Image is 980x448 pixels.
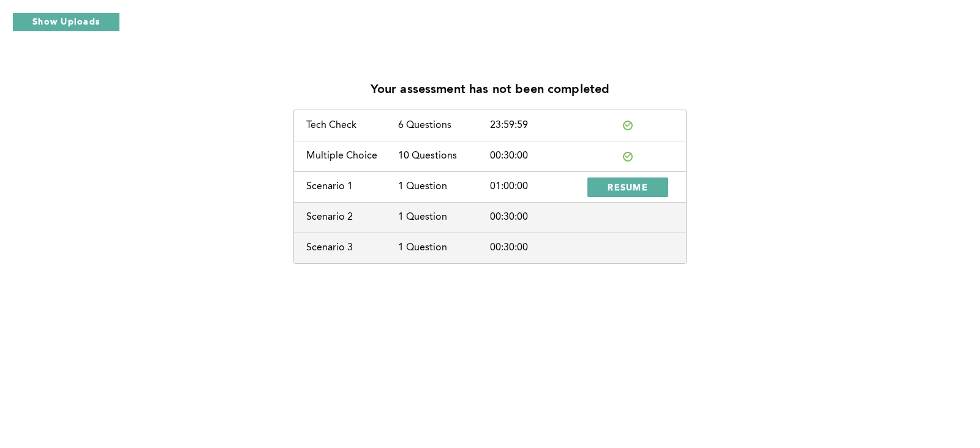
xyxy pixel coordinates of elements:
div: Scenario 3 [306,242,398,253]
div: Multiple Choice [306,151,398,162]
button: Show Uploads [12,12,120,32]
p: Your assessment has not been completed [371,83,610,97]
div: 1 Question [398,212,490,223]
div: 00:30:00 [490,242,582,253]
div: 6 Questions [398,120,490,131]
div: 00:30:00 [490,212,582,223]
span: RESUME [608,181,648,193]
div: 1 Question [398,181,490,192]
div: 23:59:59 [490,120,582,131]
div: Scenario 1 [306,181,398,192]
div: 1 Question [398,242,490,253]
div: 00:30:00 [490,151,582,162]
div: Tech Check [306,120,398,131]
button: RESUME [587,177,668,197]
div: 01:00:00 [490,181,582,192]
div: Scenario 2 [306,212,398,223]
div: 10 Questions [398,151,490,162]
